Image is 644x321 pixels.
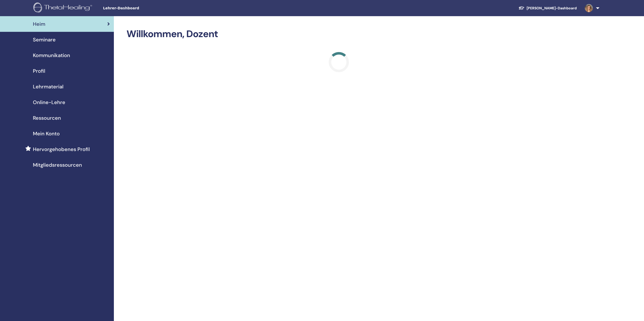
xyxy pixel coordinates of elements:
[127,28,551,40] h2: Willkommen, Dozent
[33,130,60,137] span: Mein Konto
[585,4,593,12] img: default.jpg
[33,98,65,106] span: Online-Lehre
[33,161,82,169] span: Mitgliedsressourcen
[514,4,581,13] a: [PERSON_NAME]-Dashboard
[33,67,45,75] span: Profil
[33,52,70,59] span: Kommunikation
[33,36,56,43] span: Seminare
[103,6,179,11] span: Lehrer-Dashboard
[33,3,94,14] img: logo.png
[518,6,525,10] img: graduation-cap-white.svg
[33,145,90,153] span: Hervorgehobenes Profil
[33,114,61,122] span: Ressourcen
[33,20,45,28] span: Heim
[33,83,64,90] span: Lehrmaterial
